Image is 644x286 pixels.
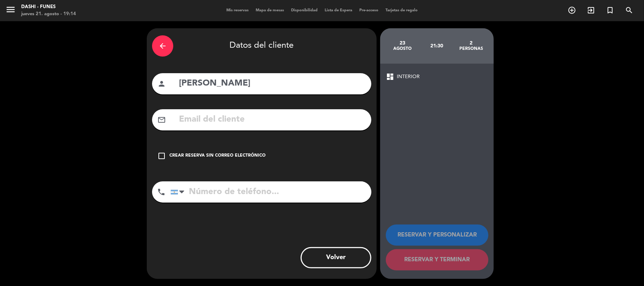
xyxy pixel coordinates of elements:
span: Tarjetas de regalo [382,8,421,12]
div: 2 [454,40,488,46]
i: phone [157,188,166,196]
button: Volver [301,247,371,268]
i: turned_in_not [606,6,614,14]
div: agosto [385,46,420,52]
i: add_circle_outline [568,6,576,14]
span: dashboard [386,72,394,81]
div: Dashi - Funes [21,4,76,11]
i: menu [5,4,16,15]
span: INTERIOR [397,73,420,81]
div: personas [454,46,488,52]
input: Número de teléfono... [170,181,371,203]
div: Argentina: +54 [171,182,187,202]
span: Disponibilidad [288,8,321,12]
input: Nombre del cliente [178,76,366,91]
i: exit_to_app [587,6,595,14]
i: arrow_back [158,42,167,50]
div: Crear reserva sin correo electrónico [169,152,266,159]
div: Datos del cliente [152,34,371,58]
i: search [625,6,633,14]
i: check_box_outline_blank [157,152,166,160]
input: Email del cliente [178,112,366,127]
span: Mapa de mesas [252,8,288,12]
span: Pre-acceso [356,8,382,12]
button: RESERVAR Y TERMINAR [386,249,488,270]
i: mail_outline [157,116,166,124]
div: jueves 21. agosto - 19:14 [21,11,76,18]
button: menu [5,4,16,17]
div: 23 [385,40,420,46]
button: RESERVAR Y PERSONALIZAR [386,224,488,246]
span: Mis reservas [223,8,252,12]
i: person [157,80,166,88]
div: 21:30 [420,34,454,58]
span: Lista de Espera [321,8,356,12]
